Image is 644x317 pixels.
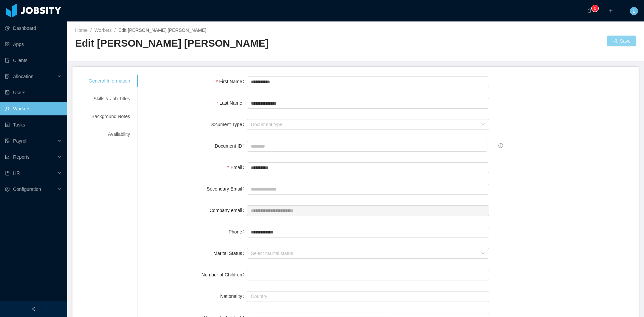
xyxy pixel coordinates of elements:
[114,28,116,33] span: /
[251,121,478,128] div: Document type
[5,102,62,115] a: icon: userWorkers
[13,138,28,144] span: Payroll
[80,110,138,123] div: Background Notes
[13,170,20,176] span: HR
[80,75,138,87] div: General Information
[5,155,10,159] i: icon: line-chart
[13,187,41,192] span: Configuration
[481,122,485,127] i: icon: down
[13,74,34,79] span: Allocation
[220,294,247,299] label: Nationality
[207,186,247,192] label: Secondary Email
[5,187,10,192] i: icon: setting
[75,28,88,33] a: Home
[216,100,247,106] label: Last Name
[210,208,247,213] label: Company email
[80,128,138,141] div: Availability
[247,184,489,195] input: Secondary Email
[5,21,62,35] a: icon: pie-chartDashboard
[608,8,613,13] i: icon: plus
[5,139,10,143] i: icon: file-protect
[75,37,356,50] h2: Edit [PERSON_NAME] [PERSON_NAME]
[5,38,62,51] a: icon: appstoreApps
[118,28,206,33] span: Edit [PERSON_NAME] [PERSON_NAME]
[592,5,598,12] sup: 0
[215,143,247,149] label: Document ID
[5,86,62,99] a: icon: robotUsers
[5,74,10,79] i: icon: solution
[94,28,112,33] a: Workers
[209,122,247,127] label: Document Type
[633,7,635,15] span: L
[498,143,503,148] span: info-circle
[247,76,489,87] input: First Name
[607,36,636,46] button: icon: saveSave
[227,165,247,170] label: Email
[481,251,485,256] i: icon: down
[251,250,478,257] div: Select marital status
[202,272,247,277] label: Number of Children
[247,270,489,280] input: Number of Children
[216,79,247,84] label: First Name
[247,227,489,237] input: Phone
[5,118,62,131] a: icon: profileTasks
[5,171,10,175] i: icon: book
[228,229,247,234] label: Phone
[80,93,138,105] div: Skills & Job Titles
[247,162,489,173] input: Email
[587,8,592,13] i: icon: bell
[247,98,489,109] input: Last Name
[90,28,92,33] span: /
[13,154,30,160] span: Reports
[247,141,488,152] input: Document ID
[5,54,62,67] a: icon: auditClients
[247,205,489,216] input: Company email
[213,251,247,256] label: Marital Status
